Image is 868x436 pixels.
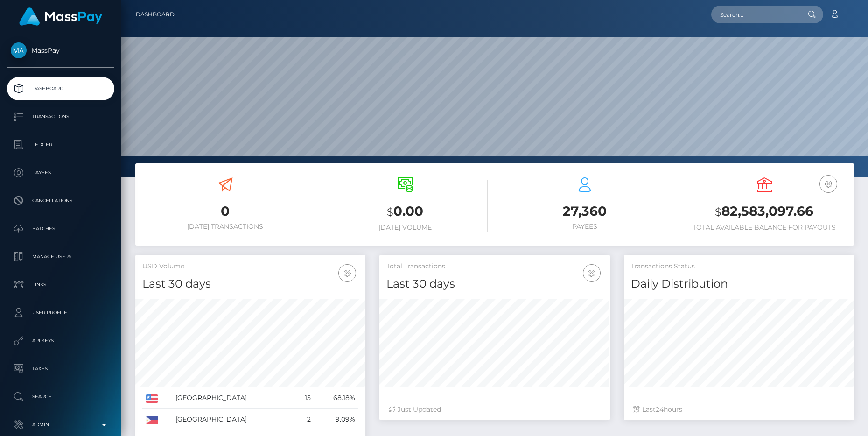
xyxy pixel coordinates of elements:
h6: Total Available Balance for Payouts [681,224,847,232]
a: Dashboard [136,5,175,24]
p: Batches [11,222,111,236]
h3: 0.00 [322,202,488,221]
p: Cancellations [11,194,111,208]
a: Dashboard [7,77,114,100]
a: User Profile [7,301,114,324]
div: Last hours [633,405,845,415]
input: Search... [711,6,799,23]
h6: Payees [502,223,667,231]
a: Cancellations [7,189,114,212]
h6: [DATE] Transactions [142,223,308,231]
a: Manage Users [7,245,114,268]
h4: Daily Distribution [631,276,847,292]
div: Just Updated [389,405,600,415]
small: $ [387,205,393,218]
p: Search [11,390,111,404]
a: Search [7,385,114,408]
h3: 0 [142,202,308,220]
h5: Total Transactions [386,262,602,271]
p: Admin [11,418,111,432]
p: API Keys [11,334,111,348]
p: Payees [11,166,111,180]
span: 24 [656,405,664,414]
p: Ledger [11,138,111,152]
h3: 27,360 [502,202,667,220]
h6: [DATE] Volume [322,224,488,232]
span: MassPay [7,46,114,55]
img: US.png [146,394,158,403]
a: Payees [7,161,114,184]
p: Dashboard [11,82,111,96]
img: MassPay [11,42,27,58]
small: $ [715,205,721,218]
a: Links [7,273,114,296]
p: Taxes [11,362,111,376]
p: Links [11,278,111,292]
a: API Keys [7,329,114,352]
img: PH.png [146,416,158,424]
td: 15 [294,387,314,409]
h4: Last 30 days [142,276,358,292]
p: User Profile [11,306,111,320]
a: Transactions [7,105,114,128]
a: Batches [7,217,114,240]
h5: Transactions Status [631,262,847,271]
td: [GEOGRAPHIC_DATA] [172,409,294,430]
img: MassPay Logo [19,7,102,26]
td: 2 [294,409,314,430]
a: Ledger [7,133,114,156]
h3: 82,583,097.66 [681,202,847,221]
td: 9.09% [314,409,359,430]
td: 68.18% [314,387,359,409]
a: Taxes [7,357,114,380]
p: Transactions [11,110,111,124]
h5: USD Volume [142,262,358,271]
td: [GEOGRAPHIC_DATA] [172,387,294,409]
h4: Last 30 days [386,276,602,292]
p: Manage Users [11,250,111,264]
